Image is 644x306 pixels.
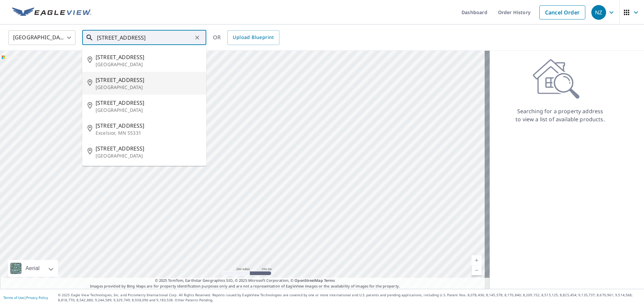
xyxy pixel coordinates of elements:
[97,28,193,47] input: Search by address or latitude-longitude
[96,152,201,159] p: [GEOGRAPHIC_DATA]
[96,107,201,114] p: [GEOGRAPHIC_DATA]
[96,122,201,130] span: [STREET_ADDRESS]
[233,33,274,42] span: Upload Blueprint
[155,278,335,283] span: © 2025 TomTom, Earthstar Geographics SIO, © 2025 Microsoft Corporation, ©
[515,107,605,123] p: Searching for a property address to view a list of available products.
[472,265,482,275] a: Current Level 5, Zoom Out
[12,7,91,17] img: EV Logo
[3,296,48,300] p: |
[294,278,323,283] a: OpenStreetMap
[23,260,42,277] div: Aerial
[213,30,279,45] div: OR
[227,30,279,45] a: Upload Blueprint
[539,5,585,19] a: Cancel Order
[96,53,201,61] span: [STREET_ADDRESS]
[96,130,201,136] p: Excelsior, MN 55331
[96,144,201,152] span: [STREET_ADDRESS]
[8,260,58,277] div: Aerial
[58,293,641,303] p: © 2025 Eagle View Technologies, Inc. and Pictometry International Corp. All Rights Reserved. Repo...
[96,99,201,107] span: [STREET_ADDRESS]
[324,278,335,283] a: Terms
[3,295,24,300] a: Terms of Use
[591,5,606,20] div: NZ
[472,255,482,265] a: Current Level 5, Zoom In
[8,28,75,47] div: [GEOGRAPHIC_DATA]
[96,84,201,91] p: [GEOGRAPHIC_DATA]
[193,33,202,42] button: Clear
[26,295,48,300] a: Privacy Policy
[96,76,201,84] span: [STREET_ADDRESS]
[96,61,201,68] p: [GEOGRAPHIC_DATA]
